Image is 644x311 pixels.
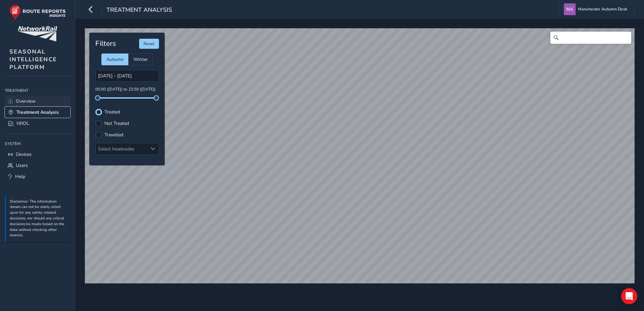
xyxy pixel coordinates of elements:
[5,171,70,182] a: Help
[104,121,129,126] label: Not Treated
[5,96,70,107] a: Overview
[17,120,29,127] span: NROL
[104,133,123,137] label: Travelled
[564,3,630,15] button: Manchester Autumn Desk
[5,107,70,118] a: Treatment Analysis
[96,143,148,154] div: Select headcodes
[95,87,159,93] p: 00:00 ([DATE]) to 23:59 ([DATE])
[128,54,153,65] div: Winter
[5,149,70,160] a: Devices
[85,28,635,283] canvas: Map
[16,162,28,169] span: Users
[564,3,576,15] img: diamond-layout
[17,109,59,115] span: Treatment Analysis
[106,6,172,15] span: Treatment Analysis
[5,118,70,129] a: NROL
[133,56,148,63] span: Winter
[15,173,25,180] span: Help
[578,3,627,15] span: Manchester Autumn Desk
[5,85,70,96] div: Treatment
[550,32,631,44] input: Search
[5,139,70,149] div: System
[101,54,128,65] div: Autumn
[18,26,57,41] img: customer logo
[95,39,116,48] h4: Filters
[5,160,70,171] a: Users
[621,288,637,304] div: Open Intercom Messenger
[9,5,66,20] img: rr logo
[139,39,159,49] button: Reset
[16,151,32,158] span: Devices
[106,56,124,63] span: Autumn
[104,110,120,114] label: Treated
[9,48,57,71] span: SEASONAL INTELLIGENCE PLATFORM
[16,98,36,104] span: Overview
[10,199,67,239] p: Disclaimer: The information shown can not be solely relied upon for any safety-related decisions,...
